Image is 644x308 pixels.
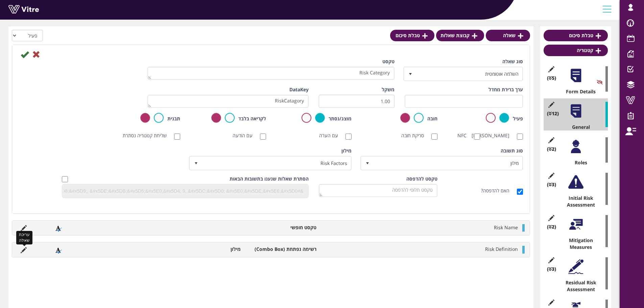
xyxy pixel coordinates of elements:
[390,30,434,41] a: טבלת סיכום
[549,159,608,166] div: Roles
[549,88,608,95] div: Form Details
[517,134,523,140] input: [PERSON_NAME]
[547,146,556,152] span: (2 )
[502,58,523,65] label: סוג שאלה
[147,67,395,80] textarea: Risk Category
[404,68,416,80] span: select
[329,115,352,122] label: מוצג/נסתר
[501,147,523,154] label: סוג תשובה
[190,157,202,169] span: select
[547,75,556,81] span: (5 )
[549,124,608,131] div: General
[488,86,523,93] label: ערך ברירת מחדל
[373,157,522,169] span: מילון
[123,132,173,139] label: שליחת קטגוריה נסתרת
[230,175,309,182] label: הסתרת שאלות שנענו בתשובות הבאות
[549,195,608,208] div: Initial Risk Assessment
[382,58,395,65] label: טקסט
[62,186,305,196] input: &#x5DC;&#x5D3;&#x5D5;&#x5D2;&#x5DE;&#x5D4;: &#x5DC;&#x5D0; &#x5E8;&#x5DC;&#x5D5;&#x5D5;&#x5E0;&#x...
[147,95,309,108] textarea: RiskCatagory
[382,86,395,93] label: משקל
[457,132,473,139] label: NFC
[547,110,559,117] span: (12 )
[549,237,608,251] div: Mitigation Measures
[544,30,608,41] a: טבלת סיכום
[474,134,480,140] input: NFC
[168,246,244,253] li: מילון
[244,224,320,231] li: טקסט חופשי
[547,181,556,188] span: (3 )
[244,246,320,253] li: רשימה נפתחת (Combo Box)
[238,115,266,122] label: לקריאה בלבד
[544,45,608,56] a: קטגוריה
[319,132,345,139] label: עם הערה
[345,134,352,140] input: עם הערה
[517,189,523,195] input: האם להדפסה?
[547,266,556,273] span: (3 )
[431,134,437,140] input: סריקת חובה
[202,157,351,169] span: Risk Factors
[289,86,309,93] label: DataKey
[167,115,180,122] label: תבנית
[481,187,516,194] label: האם להדפסה?
[513,115,523,122] label: פעיל
[549,279,608,293] div: Residual Risk Assessment
[486,30,530,41] a: שאלה
[260,134,266,140] input: עם הודעה
[401,132,431,139] label: סריקת חובה
[361,157,374,169] span: select
[427,115,437,122] label: חובה
[416,68,522,80] span: השלמה אוטומטית
[406,175,437,182] label: טקסט להדפסה
[62,176,68,182] input: Hide question based on answer
[485,246,518,252] span: Risk Definition
[490,132,516,139] label: [PERSON_NAME]
[233,132,259,139] label: עם הודעה
[174,134,180,140] input: שליחת קטגוריה נסתרת
[436,30,484,41] a: קבוצת שאלות
[494,224,518,231] span: Risk Name
[341,147,352,154] label: מילון
[16,231,32,244] div: עריכת שאלה
[547,223,556,230] span: (2 )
